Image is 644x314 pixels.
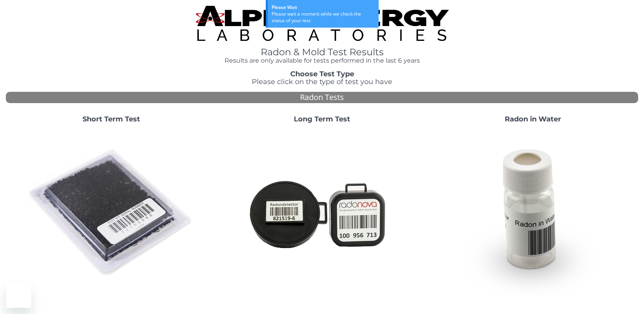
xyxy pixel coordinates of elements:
[28,130,195,297] img: ShortTerm.jpg
[449,130,616,297] img: RadoninWater.jpg
[272,4,375,11] div: Please Wait
[294,115,350,123] strong: Long Term Test
[6,92,638,103] div: Radon Tests
[6,283,31,308] iframe: Button to launch messaging window
[196,47,449,57] h1: Radon & Mold Test Results
[196,57,449,64] h4: Results are only available for tests performed in the last 6 years
[505,115,561,123] strong: Radon in Water
[238,130,405,297] img: Radtrak2vsRadtrak3.jpg
[196,6,449,41] img: TightCrop.jpg
[82,115,140,123] strong: Short Term Test
[252,77,392,86] span: Please click on the type of test you have
[272,11,375,24] div: Please wait a moment while we check the status of your test
[290,70,354,78] strong: Choose Test Type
